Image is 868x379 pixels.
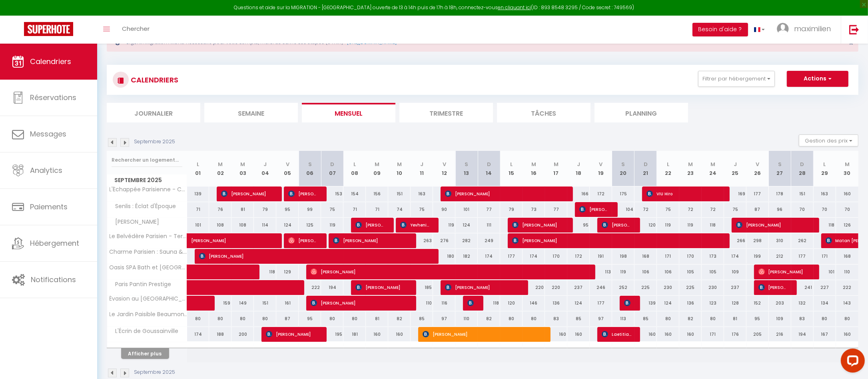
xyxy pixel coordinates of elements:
div: 249 [478,233,500,248]
div: 101 [455,202,478,217]
abbr: M [710,160,715,168]
span: Paris Pantin Prestige [108,280,174,289]
div: 173 [702,249,724,264]
abbr: M [218,160,223,168]
div: 310 [769,233,791,248]
div: 139 [635,296,657,311]
div: 106 [657,265,679,279]
abbr: J [734,160,737,168]
div: 72 [679,202,702,217]
abbr: V [286,160,289,168]
div: 74 [388,202,411,217]
div: 153 [321,186,343,201]
div: 152 [746,296,769,311]
div: 203 [769,296,791,311]
th: 24 [702,151,724,186]
div: 124 [657,296,679,311]
div: 252 [612,280,635,295]
div: 124 [276,218,299,233]
th: 15 [500,151,523,186]
div: 182 [455,249,478,264]
span: [PERSON_NAME] [288,186,318,201]
p: Septembre 2025 [134,138,175,146]
span: [PERSON_NAME] [579,202,609,217]
span: Analytics [30,165,62,175]
button: Open LiveChat chat widget [6,3,30,27]
span: Hébergement [30,238,79,248]
img: ... [777,23,789,35]
span: Paiements [30,202,68,212]
img: logout [849,24,859,34]
th: 11 [411,151,433,186]
div: 80 [187,311,210,326]
div: 80 [657,311,679,326]
div: 230 [702,280,724,295]
div: 105 [702,265,724,279]
div: 262 [791,233,814,248]
th: 09 [366,151,388,186]
div: 75 [657,202,679,217]
button: Actions [787,71,848,87]
button: Gestion des prix [799,134,858,146]
div: 80 [814,311,836,326]
span: Deybach P [467,295,475,311]
div: 220 [523,280,545,295]
div: 136 [545,296,567,311]
button: Besoin d'aide ? [692,23,748,36]
div: 72 [635,202,657,217]
th: 30 [836,151,858,186]
div: 108 [231,218,254,233]
abbr: J [420,160,423,168]
div: 263 [411,233,433,248]
abbr: M [375,160,379,168]
div: 163 [411,186,433,201]
th: 17 [545,151,567,186]
div: 241 [791,280,814,295]
div: 110 [411,296,433,311]
span: [PERSON_NAME] [602,217,632,233]
th: 07 [321,151,343,186]
th: 18 [567,151,590,186]
abbr: L [197,160,199,168]
th: 01 [187,151,210,186]
div: 180 [433,249,455,264]
li: Tâches [497,103,591,122]
div: 79 [500,202,523,217]
div: 81 [231,202,254,217]
div: 169 [724,186,746,201]
div: 177 [746,186,769,201]
div: 80 [836,311,858,326]
div: 191 [590,249,612,264]
span: [PERSON_NAME] [266,327,318,342]
div: 174 [724,249,746,264]
div: 134 [814,296,836,311]
abbr: V [756,160,759,168]
div: 177 [500,249,523,264]
div: 163 [814,186,836,201]
div: 178 [769,186,791,201]
abbr: L [667,160,669,168]
div: 118 [254,265,276,279]
abbr: L [510,160,513,168]
div: 109 [769,311,791,326]
th: 03 [231,151,254,186]
div: 171 [657,249,679,264]
span: [PERSON_NAME] [736,217,811,233]
abbr: M [531,160,536,168]
div: 105 [679,265,702,279]
div: 80 [231,311,254,326]
span: Laetitia Lion [602,327,632,342]
span: [PERSON_NAME] [445,186,565,201]
h3: CALENDRIERS [129,71,178,89]
div: 80 [523,311,545,326]
div: 70 [836,202,858,217]
abbr: M [554,160,559,168]
div: 199 [746,249,769,264]
div: 120 [635,218,657,233]
div: 95 [299,311,321,326]
abbr: D [330,160,334,168]
div: 237 [567,280,590,295]
div: 156 [366,186,388,201]
div: 75 [411,202,433,217]
span: Le Jardin Paisible Beaumontois [108,311,188,317]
